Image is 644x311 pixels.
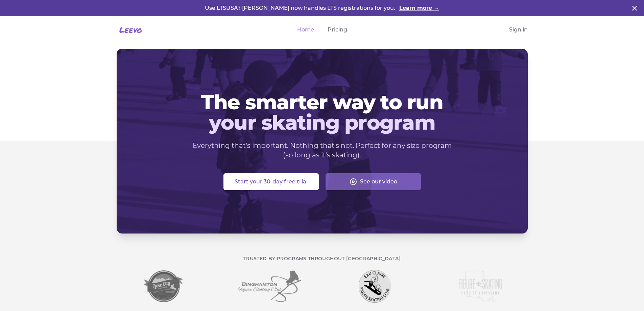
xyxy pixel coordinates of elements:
a: Leevo [117,24,142,35]
button: Start your 30-day free trial [223,173,319,190]
span: → [434,5,439,11]
p: Everything that's important. Nothing that's not. Perfect for any size program (so long as it's sk... [192,141,452,160]
span: See our video [360,178,397,186]
span: The smarter way to run [127,92,517,112]
a: Home [297,26,314,34]
span: your skating program [127,112,517,133]
p: Trusted by programs throughout [GEOGRAPHIC_DATA] [117,255,528,262]
span: Use LTSUSA? [PERSON_NAME] now handles LTS registrations for you. [205,5,397,11]
a: Pricing [328,26,347,34]
img: FSC of LA [458,270,503,303]
img: Lake City [144,270,184,303]
img: Eau Claire FSC [359,270,391,303]
img: Binghamton FSC [237,270,302,303]
button: See our video [326,173,421,190]
a: Learn more [399,4,439,12]
a: Sign in [509,26,528,34]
